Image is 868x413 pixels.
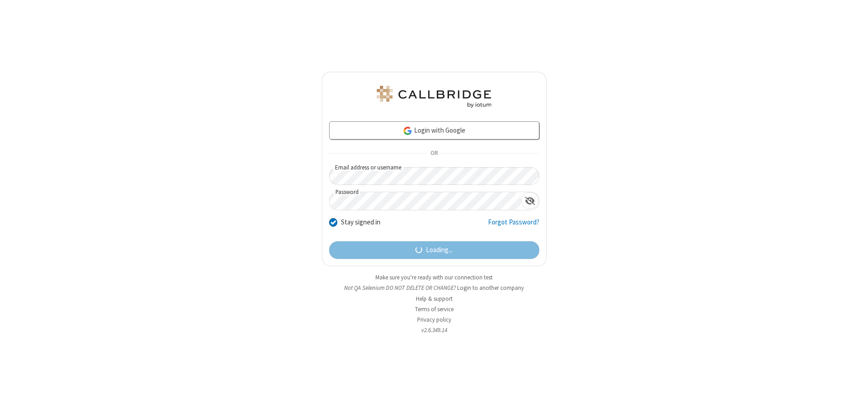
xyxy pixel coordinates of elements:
div: Show password [521,192,539,209]
li: v2.6.349.14 [322,326,547,334]
img: google-icon.png [403,126,413,136]
a: Help & support [416,295,453,303]
a: Terms of service [415,305,454,313]
li: Not QA Selenium DO NOT DELETE OR CHANGE? [322,284,547,292]
button: Login to another company [457,284,524,292]
input: Email address or username [329,167,539,185]
span: OR [427,147,441,160]
span: Loading... [426,245,453,255]
a: Forgot Password? [488,217,539,234]
label: Stay signed in [341,217,380,228]
img: QA Selenium DO NOT DELETE OR CHANGE [375,86,493,108]
input: Password [330,192,521,210]
button: Loading... [329,241,539,259]
a: Login with Google [329,121,539,139]
a: Privacy policy [417,316,451,323]
a: Make sure you're ready with our connection test [375,274,493,281]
